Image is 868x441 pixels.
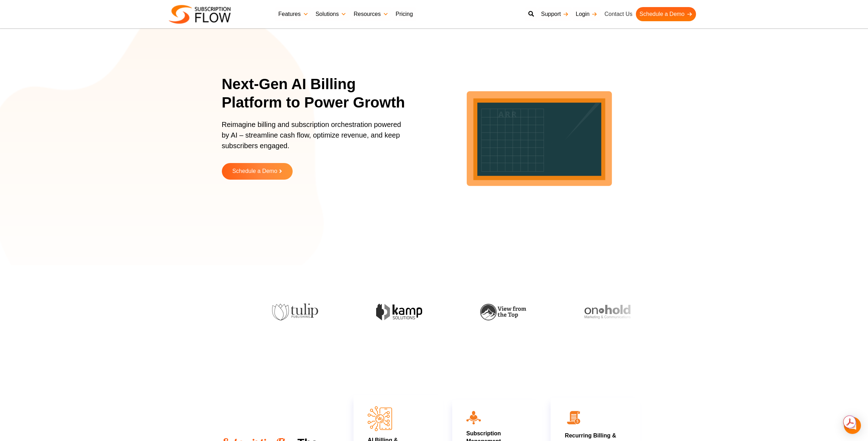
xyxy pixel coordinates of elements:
img: Subscriptionflow [169,5,231,24]
p: Reimagine billing and subscription orchestration powered by AI – streamline cash flow, optimize r... [222,119,406,158]
a: Schedule a Demo [222,163,293,180]
h1: Next-Gen AI Billing Platform to Power Growth [222,75,415,112]
a: Pricing [392,7,416,21]
img: 02 [565,409,582,427]
a: Login [572,7,601,21]
img: tulip-publishing [271,303,317,320]
a: Solutions [312,7,350,21]
img: view-from-the-top [480,304,526,320]
img: onhold-marketing [584,305,630,319]
img: icon10 [466,411,481,424]
a: Features [275,7,312,21]
a: Resources [350,7,392,21]
img: kamp-solution [375,304,421,320]
span: Schedule a Demo [232,168,277,174]
a: Support [538,7,572,21]
img: AI Billing & Subscription Managements [368,406,392,431]
a: Contact Us [601,7,636,21]
a: Schedule a Demo [636,7,696,21]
